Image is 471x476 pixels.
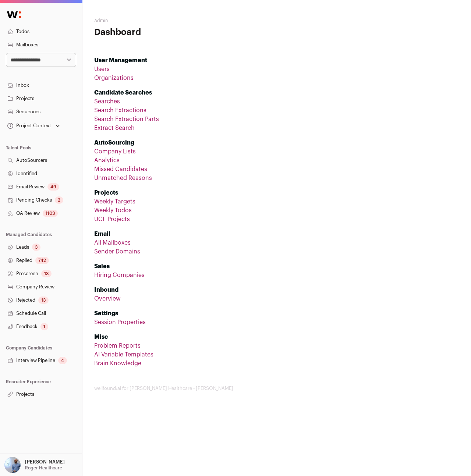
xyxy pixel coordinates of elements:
a: Overview [94,296,121,302]
div: Project Context [6,123,51,129]
a: Search Extraction Parts [94,116,159,122]
a: Session Properties [94,319,146,325]
strong: Settings [94,310,118,316]
img: Wellfound [3,7,25,22]
strong: Candidate Searches [94,90,152,96]
p: Roger Healthcare [25,465,62,471]
strong: Misc [94,334,108,340]
strong: Projects [94,190,118,196]
div: 3 [32,244,40,251]
a: Company Lists [94,149,136,154]
a: Problem Reports [94,343,141,349]
a: Missed Candidates [94,166,147,172]
button: Open dropdown [6,121,61,131]
div: 742 [35,257,49,264]
a: Searches [94,99,120,104]
a: Unmatched Reasons [94,175,152,181]
a: Search Extractions [94,107,146,113]
a: AI Variable Templates [94,352,153,358]
div: 2 [55,196,63,204]
h2: Admin [94,18,216,24]
img: 97332-medium_jpg [4,457,21,473]
a: All Mailboxes [94,240,131,246]
strong: AutoSourcing [94,140,134,146]
a: Brain Knowledge [94,360,141,366]
div: 4 [58,357,67,364]
a: Weekly Todos [94,207,132,213]
div: 1103 [43,210,58,217]
a: UCL Projects [94,216,130,222]
strong: Inbound [94,287,118,293]
p: [PERSON_NAME] [25,459,65,465]
button: Open dropdown [3,457,66,473]
div: 13 [41,270,52,277]
strong: User Management [94,57,147,63]
div: 13 [38,296,49,304]
a: Extract Search [94,125,135,131]
strong: Sales [94,263,110,269]
a: Analytics [94,157,120,163]
a: Users [94,66,110,72]
a: Weekly Targets [94,199,135,205]
a: Hiring Companies [94,272,145,278]
h1: Dashboard [94,26,216,38]
a: Organizations [94,75,134,81]
a: Sender Domains [94,249,140,255]
div: 1 [40,323,48,330]
div: 49 [47,183,59,191]
footer: wellfound:ai for [PERSON_NAME] Healthcare - [PERSON_NAME] [94,386,459,391]
strong: Email [94,231,110,237]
